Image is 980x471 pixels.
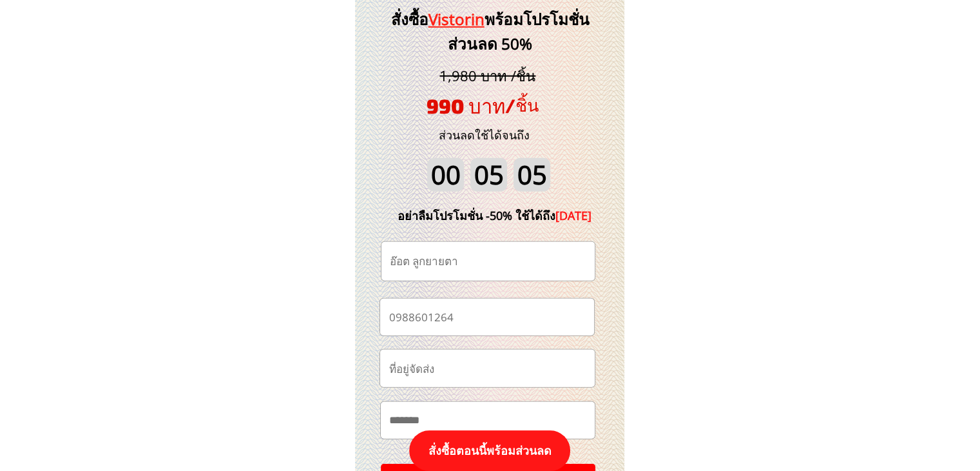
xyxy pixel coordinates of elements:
[385,350,589,387] input: ที่อยู่จัดส่ง
[555,208,591,223] span: [DATE]
[409,430,570,471] p: สั่งซื้อตอนนี้พร้อมส่วนลด
[427,94,505,117] span: 990 บาท
[369,7,611,57] h3: สั่งซื้อ พร้อมโปรโมชั่นส่วนลด 50%
[378,206,611,225] div: อย่าลืมโปรโมชั่น -50% ใช้ได้ถึง
[439,66,535,85] span: 1,980 บาท /ชิ้น
[385,299,588,336] input: เบอร์โทรศัพท์
[428,8,485,30] span: Vistorin
[421,126,547,145] h3: ส่วนลดใช้ได้จนถึง
[387,242,590,281] input: ชื่อ-นามสกุล
[505,94,539,115] span: /ชิ้น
